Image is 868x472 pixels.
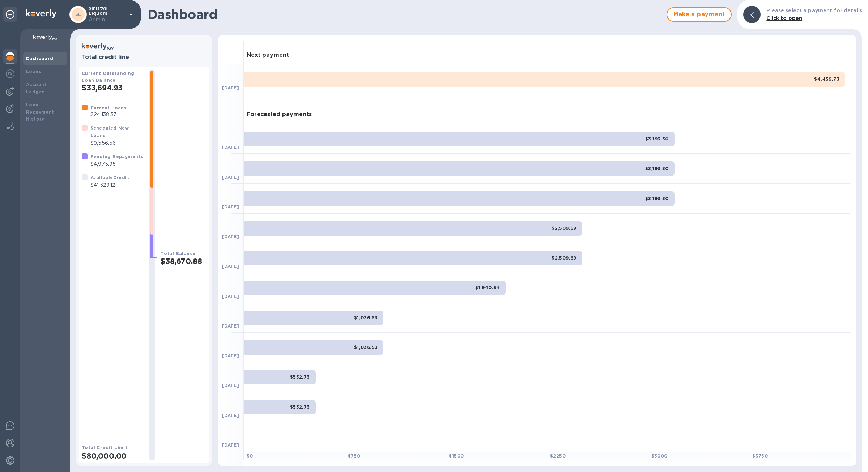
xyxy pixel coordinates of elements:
[222,144,239,150] b: [DATE]
[550,453,566,459] b: $ 2250
[222,353,239,358] b: [DATE]
[75,12,81,17] b: SL
[82,54,206,61] h3: Total credit line
[222,383,239,388] b: [DATE]
[26,69,41,74] b: Loans
[26,102,54,122] b: Loan Repayment History
[82,71,135,83] b: Current Outstanding Loan Balance
[766,8,862,13] b: Please select a payment for details
[161,257,206,266] h2: $38,670.88
[247,52,289,59] h3: Next payment
[82,83,143,92] h2: $33,694.93
[348,453,361,459] b: $ 750
[90,111,127,118] p: $24,138.37
[90,181,129,189] p: $41,329.12
[645,166,669,171] b: $3,193.30
[552,255,576,261] b: $2,509.69
[26,56,54,61] b: Dashboard
[90,160,143,168] p: $4,975.95
[89,6,125,24] p: Smittys LIquors
[82,445,127,450] b: Total Credit Limit
[148,7,663,22] h1: Dashboard
[222,234,239,239] b: [DATE]
[449,453,464,459] b: $ 1500
[89,16,125,24] p: Admin
[90,125,129,138] b: Scheduled New Loans
[290,374,310,380] b: $532.73
[247,111,312,118] h3: Forecasted payments
[161,251,195,256] b: Total Balance
[222,264,239,269] b: [DATE]
[752,453,768,459] b: $ 3750
[222,204,239,210] b: [DATE]
[651,453,668,459] b: $ 3000
[222,174,239,180] b: [DATE]
[475,285,500,290] b: $1,940.84
[90,175,129,180] b: Available Credit
[222,85,239,90] b: [DATE]
[90,105,127,110] b: Current Loans
[90,154,143,159] b: Pending Repayments
[222,294,239,299] b: [DATE]
[222,323,239,329] b: [DATE]
[247,453,253,459] b: $ 0
[90,139,143,147] p: $9,556.56
[673,10,725,19] span: Make a payment
[222,442,239,448] b: [DATE]
[766,15,802,21] b: Click to open
[222,413,239,418] b: [DATE]
[645,196,669,201] b: $3,193.30
[3,7,17,22] div: Unpin categories
[26,9,56,18] img: Logo
[82,451,143,460] h2: $80,000.00
[667,7,732,22] button: Make a payment
[290,404,310,410] b: $532.73
[645,136,669,142] b: $3,193.30
[354,315,378,320] b: $1,036.53
[814,76,839,82] b: $4,459.73
[354,345,378,350] b: $1,036.53
[26,82,47,94] b: Account Ledger
[552,226,576,231] b: $2,509.69
[6,69,14,78] img: Foreign exchange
